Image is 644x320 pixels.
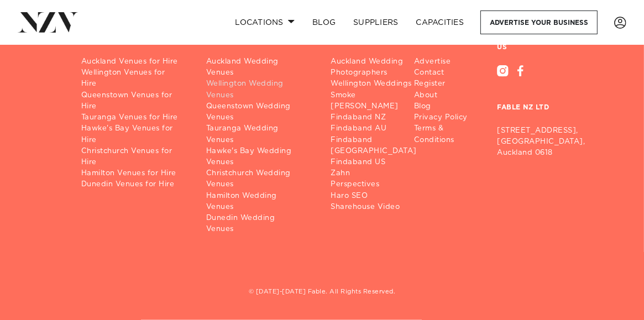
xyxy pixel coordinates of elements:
[81,146,189,168] a: Christchurch Venues for Hire
[331,202,426,213] a: Sharehouse Video
[206,56,313,78] a: Auckland Wedding Venues
[331,123,426,134] a: Findaband AU
[414,112,479,123] a: Privacy Policy
[414,123,479,145] a: Terms & Conditions
[81,67,189,90] a: Wellington Venues for Hire
[81,288,563,297] h5: © [DATE]-[DATE] Fable. All Rights Reserved.
[18,12,78,32] img: nzv-logo.png
[81,56,189,67] a: Auckland Venues for Hire
[497,77,562,121] h3: FABLE NZ LTD
[81,90,189,112] a: Queenstown Venues for Hire
[206,78,313,101] a: Wellington Wedding Venues
[331,135,426,157] a: Findaband [GEOGRAPHIC_DATA]
[81,123,189,145] a: Hawke's Bay Venues for Hire
[414,67,479,78] a: Contact
[81,168,189,179] a: Hamilton Venues for Hire
[331,157,426,168] a: Findaband US
[331,90,426,101] a: Smoke
[206,123,313,145] a: Tauranga Wedding Venues
[407,11,473,34] a: Capacities
[497,125,562,159] p: [STREET_ADDRESS], [GEOGRAPHIC_DATA], Auckland 0618
[331,78,426,90] a: Wellington Weddings
[344,11,407,34] a: SUPPLIERS
[206,146,313,168] a: Hawke's Bay Wedding Venues
[414,90,479,101] a: About
[331,112,426,123] a: Findaband NZ
[414,56,479,67] a: Advertise
[303,11,344,34] a: BLOG
[206,101,313,123] a: Queenstown Wedding Venues
[480,11,598,34] a: Advertise your business
[331,56,426,78] a: Auckland Wedding Photographers
[206,191,313,213] a: Hamilton Wedding Venues
[81,179,189,190] a: Dunedin Venues for Hire
[414,101,479,112] a: Blog
[206,213,313,235] a: Dunedin Wedding Venues
[206,168,313,190] a: Christchurch Wedding Venues
[331,168,426,179] a: Zahn
[331,191,426,202] a: Haro SEO
[226,11,303,34] a: Locations
[331,179,426,190] a: Perspectives
[331,101,426,112] a: [PERSON_NAME]
[81,112,189,123] a: Tauranga Venues for Hire
[414,78,479,90] a: Register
